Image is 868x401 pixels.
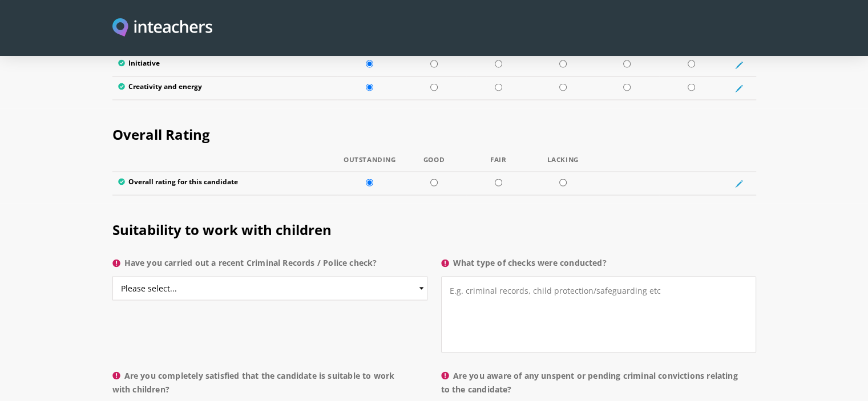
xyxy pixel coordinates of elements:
a: Visit this site's homepage [112,18,213,38]
span: Suitability to work with children [112,220,332,238]
label: Have you carried out a recent Criminal Records / Police check? [112,256,427,276]
th: Lacking [531,156,595,172]
th: Good [402,156,466,172]
th: Outstanding [337,156,402,172]
img: Inteachers [112,18,213,38]
label: What type of checks were conducted? [441,256,756,276]
label: Creativity and energy [118,82,332,94]
span: Overall Rating [112,124,210,143]
label: Initiative [118,59,332,70]
label: Overall rating for this candidate [118,177,332,189]
th: Fair [466,156,531,172]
